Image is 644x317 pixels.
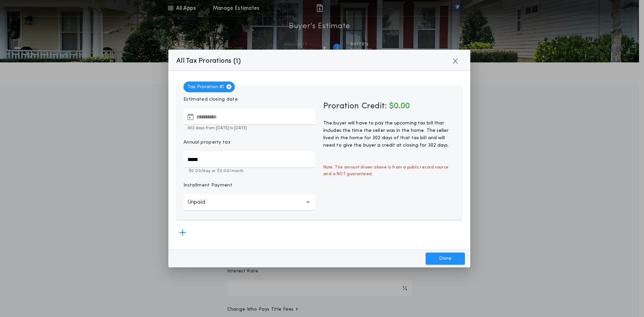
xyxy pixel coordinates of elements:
span: The buyer will have to pay the upcoming tax bill that includes the time the seller was in the hom... [323,121,449,148]
input: Annual property tax [183,151,315,167]
span: $0.00 [389,102,410,110]
p: $0.00 /day or $0.00 /month [183,168,315,174]
p: Annual property tax [183,139,230,146]
p: 302 days from [DATE] to [DATE] [183,125,315,131]
button: Done [426,253,465,265]
span: Proration [323,101,359,112]
button: Unpaid [183,194,315,210]
span: Credit: [362,102,387,110]
span: Note: The amount shown above is from a public record source and is NOT guaranteed. [319,160,459,181]
p: Unpaid [187,198,216,206]
p: Installment Payment [183,182,232,189]
p: Estimated closing date [183,96,315,103]
p: All Tax Prorations ( ) [176,56,241,66]
span: 1 [236,58,238,65]
span: Tax Proration # 1 [183,82,235,92]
